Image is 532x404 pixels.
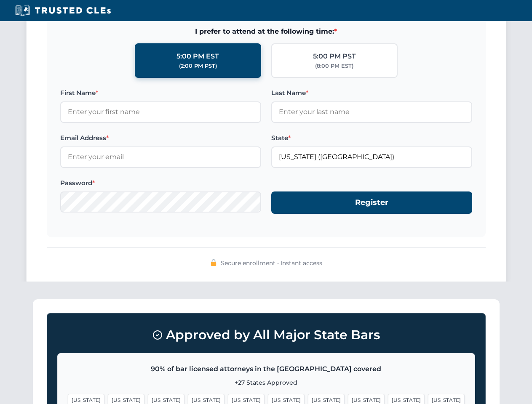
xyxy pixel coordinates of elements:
[60,26,472,37] span: I prefer to attend at the following time:
[60,178,261,188] label: Password
[60,88,261,98] label: First Name
[60,146,261,167] input: Enter your email
[210,259,217,266] img: 🔒
[271,191,472,214] button: Register
[68,378,465,387] p: +27 States Approved
[176,51,219,62] div: 5:00 PM EST
[60,133,261,143] label: Email Address
[13,4,113,17] img: Trusted CLEs
[271,146,472,167] input: Florida (FL)
[57,324,475,346] h3: Approved by All Major State Bars
[271,101,472,122] input: Enter your last name
[68,364,465,375] p: 90% of bar licensed attorneys in the [GEOGRAPHIC_DATA] covered
[315,62,353,70] div: (8:00 PM EST)
[271,133,472,143] label: State
[313,51,356,62] div: 5:00 PM PST
[271,88,472,98] label: Last Name
[221,258,322,268] span: Secure enrollment • Instant access
[60,101,261,122] input: Enter your first name
[179,62,217,70] div: (2:00 PM PST)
